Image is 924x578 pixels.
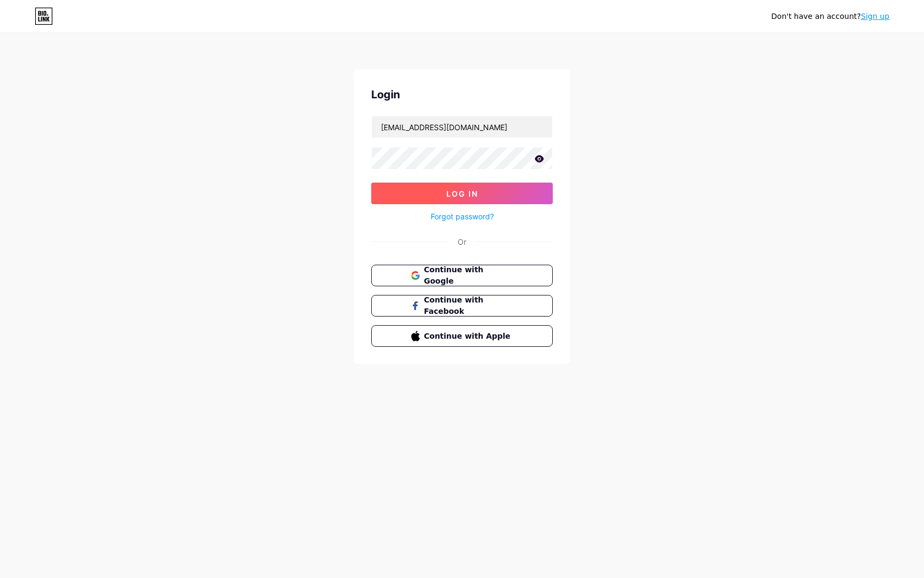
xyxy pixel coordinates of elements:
[371,86,553,103] div: Login
[372,116,552,138] input: Username
[446,189,478,198] span: Log In
[424,331,513,342] span: Continue with Apple
[371,265,553,286] button: Continue with Google
[861,12,889,21] a: Sign up
[424,294,513,317] span: Continue with Facebook
[371,295,553,317] button: Continue with Facebook
[371,183,553,204] button: Log In
[424,264,513,287] span: Continue with Google
[371,325,553,347] button: Continue with Apple
[431,211,494,222] a: Forgot password?
[458,236,466,247] div: Or
[771,11,889,22] div: Don't have an account?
